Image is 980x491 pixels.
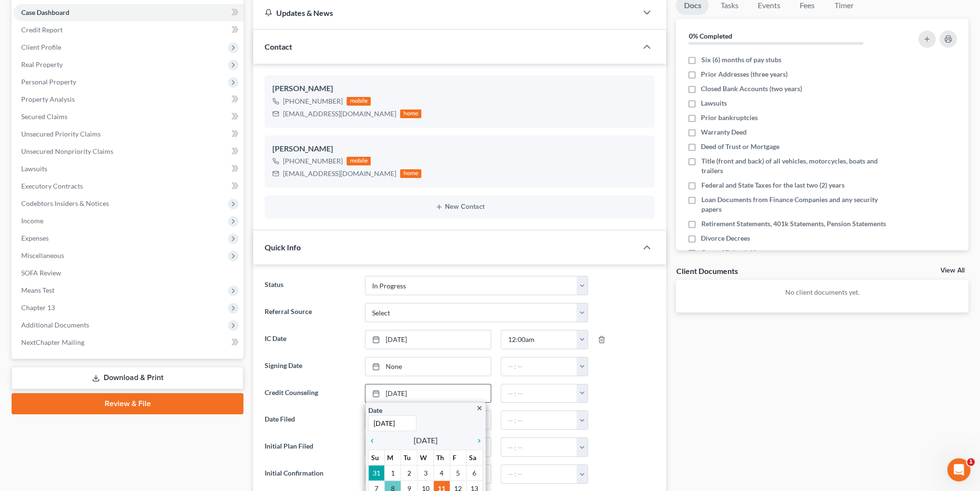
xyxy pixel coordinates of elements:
[13,177,243,195] a: Executory Contracts
[476,402,483,413] a: close
[13,4,243,21] a: Case Dashboard
[21,251,64,259] span: Miscellaneous
[701,84,802,94] span: Closed Bank Accounts (two years)
[417,465,434,481] td: 3
[368,405,382,415] label: Date
[676,266,738,276] div: Client Documents
[21,269,61,277] span: SOFA Review
[21,147,113,155] span: Unsecured Nonpriority Claims
[21,217,43,225] span: Income
[365,384,491,403] a: [DATE]
[13,125,243,143] a: Unsecured Priority Claims
[21,303,55,312] span: Chapter 13
[265,42,292,51] span: Contact
[260,437,360,457] label: Initial Plan Filed
[365,330,491,349] a: [DATE]
[260,330,360,349] label: IC Date
[21,164,47,173] span: Lawsuits
[401,450,417,465] th: Tu
[940,267,965,274] a: View All
[701,233,750,243] span: Divorce Decrees
[13,143,243,160] a: Unsecured Nonpriority Claims
[260,464,360,484] label: Initial Confirmation
[21,95,75,103] span: Property Analysis
[501,438,577,456] input: -- : --
[21,130,101,138] span: Unsecured Priority Claims
[414,435,438,446] span: [DATE]
[21,286,54,294] span: Means Test
[13,334,243,351] a: NextChapter Mailing
[385,450,401,465] th: M
[265,243,301,252] span: Quick Info
[501,411,577,429] input: -- : --
[433,450,450,465] th: Th
[260,357,360,376] label: Signing Date
[501,465,577,483] input: -- : --
[13,160,243,177] a: Lawsuits
[260,303,360,322] label: Referral Source
[466,450,483,465] th: Sa
[368,465,385,481] td: 31
[21,8,69,16] span: Case Dashboard
[260,410,360,430] label: Date Filed
[476,405,483,412] i: close
[13,21,243,39] a: Credit Report
[967,458,975,466] span: 1
[701,113,758,123] span: Prior bankruptcies
[283,96,343,106] div: [PHONE_NUMBER]
[12,367,243,389] a: Download & Print
[701,69,788,79] span: Prior Addresses (three years)
[283,109,396,119] div: [EMAIL_ADDRESS][DOMAIN_NAME]
[283,156,343,166] div: [PHONE_NUMBER]
[701,195,887,214] span: Loan Documents from Finance Companies and any security papers
[347,157,371,165] div: mobile
[501,330,577,349] input: -- : --
[701,219,886,229] span: Retirement Statements, 401k Statements, Pension Statements
[400,109,421,118] div: home
[501,384,577,403] input: -- : --
[368,435,381,446] a: chevron_left
[470,437,483,445] i: chevron_right
[13,91,243,108] a: Property Analysis
[21,112,67,121] span: Secured Claims
[368,415,416,431] input: 1/1/2013
[13,108,243,125] a: Secured Claims
[701,142,779,151] span: Deed of Trust or Mortgage
[417,450,434,465] th: W
[272,203,647,211] button: New Contact
[368,437,381,445] i: chevron_left
[501,357,577,376] input: -- : --
[272,143,647,155] div: [PERSON_NAME]
[701,156,887,176] span: Title (front and back) of all vehicles, motorcycles, boats and trailers
[283,169,396,178] div: [EMAIL_ADDRESS][DOMAIN_NAME]
[701,248,773,258] span: Copy of Driver's License
[450,450,466,465] th: F
[21,26,63,34] span: Credit Report
[450,465,466,481] td: 5
[400,169,421,178] div: home
[272,83,647,95] div: [PERSON_NAME]
[265,8,626,18] div: Updates & News
[12,393,243,414] a: Review & File
[21,199,109,207] span: Codebtors Insiders & Notices
[21,78,76,86] span: Personal Property
[260,276,360,295] label: Status
[13,264,243,282] a: SOFA Review
[470,435,483,446] a: chevron_right
[701,180,844,190] span: Federal and State Taxes for the last two (2) years
[701,98,727,108] span: Lawsuits
[21,321,89,329] span: Additional Documents
[21,338,84,346] span: NextChapter Mailing
[385,465,401,481] td: 1
[368,450,385,465] th: Su
[701,55,781,65] span: Six (6) months of pay stubs
[21,234,49,242] span: Expenses
[701,127,747,137] span: Warranty Deed
[21,182,83,190] span: Executory Contracts
[260,384,360,403] label: Credit Counseling
[688,32,732,40] strong: 0% Completed
[21,60,63,68] span: Real Property
[684,287,961,297] p: No client documents yet.
[947,458,970,481] iframe: Intercom live chat
[21,43,61,51] span: Client Profile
